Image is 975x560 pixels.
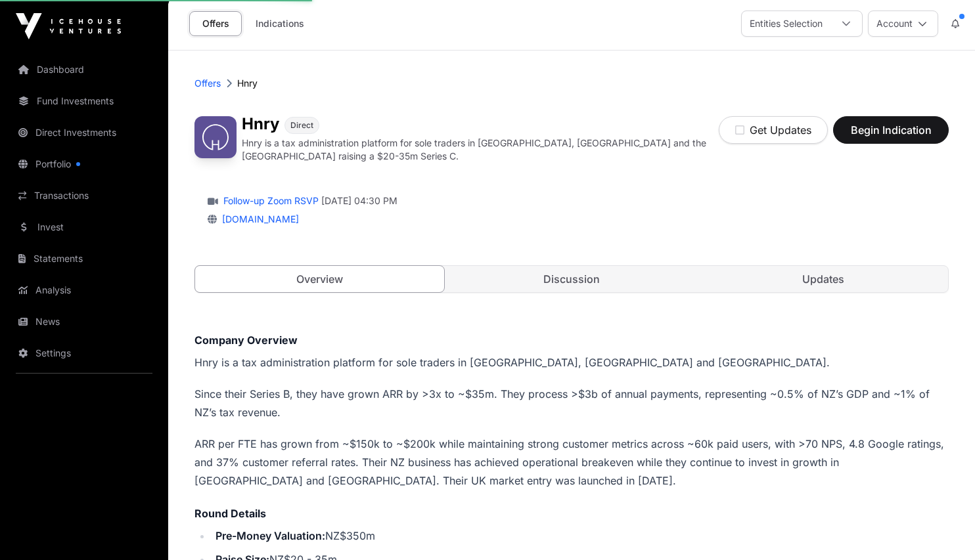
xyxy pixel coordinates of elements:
a: Begin Indication [833,129,949,142]
p: Since their Series B, they have grown ARR by >3x to ~$35m. They process >$3b of annual payments, ... [194,385,949,421]
h1: Hnry [242,116,279,134]
p: ARR per FTE has grown from ~$150k to ~$200k while maintaining strong customer metrics across ~60k... [194,435,949,490]
button: Get Updates [719,116,828,144]
span: Begin Indication [850,122,932,138]
a: Overview [194,265,445,293]
a: Portfolio [11,150,158,179]
a: [DOMAIN_NAME] [217,213,299,225]
a: Offers [194,77,221,90]
span: [DATE] 04:30 PM [321,194,397,207]
p: Hnry is a tax administration platform for sole traders in [GEOGRAPHIC_DATA], [GEOGRAPHIC_DATA] an... [242,137,719,163]
p: Hnry is a tax administration platform for sole traders in [GEOGRAPHIC_DATA], [GEOGRAPHIC_DATA] an... [194,353,949,372]
a: Settings [11,339,158,368]
a: Updates [699,266,948,292]
strong: Round Details [194,507,266,520]
button: Begin Indication [833,116,949,144]
a: Follow-up Zoom RSVP [221,194,319,207]
li: NZ$350m [212,527,949,545]
a: Direct Investments [11,118,158,147]
div: Entities Selection [742,11,830,36]
a: Discussion [447,266,696,292]
a: Dashboard [11,55,158,84]
strong: Company Overview [194,334,298,347]
p: Hnry [237,77,258,90]
strong: Pre-Money Valuation: [215,529,325,542]
a: Offers [189,11,242,36]
a: Fund Investments [11,87,158,116]
a: Statements [11,244,158,273]
img: Icehouse Ventures Logo [16,13,121,39]
iframe: Chat Widget [909,497,975,560]
a: News [11,307,158,336]
a: Indications [247,11,313,36]
a: Analysis [11,276,158,305]
img: Hnry [194,116,237,158]
span: Direct [290,120,313,131]
nav: Tabs [195,266,948,292]
a: Invest [11,213,158,242]
a: Transactions [11,181,158,210]
button: Account [868,11,938,37]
